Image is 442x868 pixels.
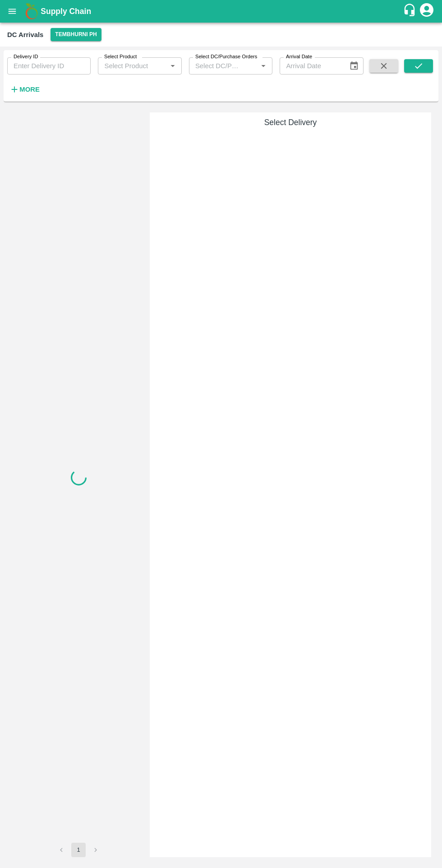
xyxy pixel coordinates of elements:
[403,3,419,19] div: customer-support
[192,60,243,72] input: Select DC/Purchase Orders
[167,60,179,72] button: Open
[41,7,91,16] b: Supply Chain
[19,86,40,93] strong: More
[7,82,42,97] button: More
[51,28,101,41] button: Select DC
[7,57,91,75] input: Enter Delivery ID
[7,29,43,41] div: DC Arrivals
[2,1,23,22] button: open drawer
[101,60,164,72] input: Select Product
[258,60,269,72] button: Open
[14,53,38,61] label: Delivery ID
[53,843,104,857] nav: pagination navigation
[286,53,312,61] label: Arrival Date
[419,2,435,21] div: account of current user
[153,116,428,129] h6: Select Delivery
[280,57,341,75] input: Arrival Date
[71,843,86,857] button: page 1
[23,2,41,20] img: logo
[104,53,137,61] label: Select Product
[41,5,403,18] a: Supply Chain
[195,53,257,61] label: Select DC/Purchase Orders
[345,57,363,75] button: Choose date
